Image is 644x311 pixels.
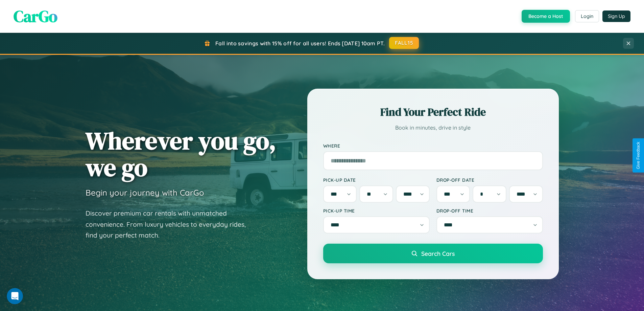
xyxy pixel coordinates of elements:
h1: Wherever you go, we go [86,127,276,181]
span: Search Cars [421,250,455,257]
label: Drop-off Time [436,208,543,214]
label: Pick-up Date [323,177,430,183]
label: Where [323,143,543,149]
p: Discover premium car rentals with unmatched convenience. From luxury vehicles to everyday rides, ... [86,208,255,241]
label: Drop-off Date [436,177,543,183]
iframe: Intercom live chat [7,288,23,304]
span: CarGo [14,5,57,27]
label: Pick-up Time [323,208,430,214]
div: Give Feedback [636,142,641,169]
button: Become a Host [522,10,570,23]
button: Search Cars [323,244,543,263]
h2: Find Your Perfect Ride [323,105,543,119]
button: Sign Up [602,10,630,22]
button: Login [575,10,599,22]
span: Fall into savings with 15% off for all users! Ends [DATE] 10am PT. [215,40,385,47]
p: Book in minutes, drive in style [323,123,543,133]
h3: Begin your journey with CarGo [86,187,204,198]
button: FALL15 [389,37,419,49]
